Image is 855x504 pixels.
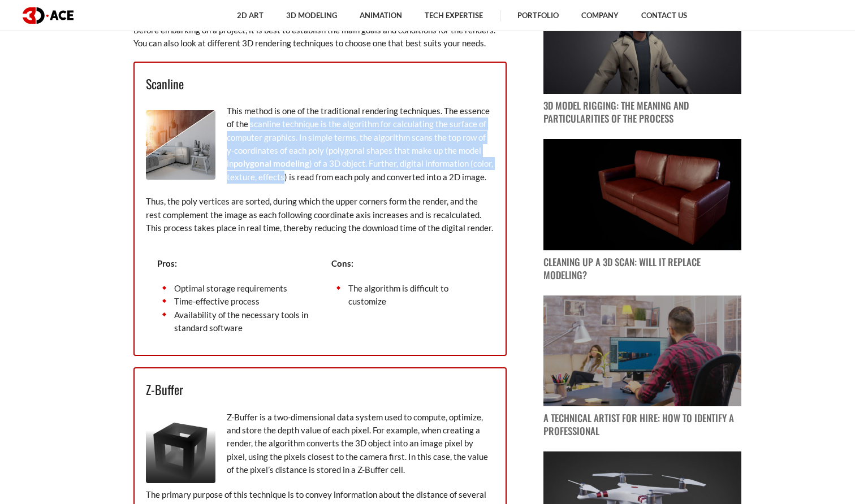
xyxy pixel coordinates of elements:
p: Thus, the poly vertices are sorted, during which the upper corners form the render, and the rest ... [146,195,494,234]
a: polygonal modeling [234,158,309,168]
img: logo dark [23,7,74,24]
a: blog post image Cleaning Up a 3D Scan: Will It Replace Modeling? [543,139,741,282]
li: Time-effective process [157,295,309,308]
p: Cons: [331,257,483,270]
p: A Technical Artist for Hire: How to Identify a Professional [543,412,741,438]
h3: Z-Buffer [146,380,494,399]
p: Pros: [157,257,309,270]
p: Before embarking on a project, it is best to establish the main goals and conditions for the rend... [133,24,507,50]
img: Scanline rendering [146,110,215,180]
p: 3D Model Rigging: The Meaning and Particularities of the Process [543,99,741,125]
img: Z-Buffer rendering [146,414,215,483]
img: blog post image [543,296,741,407]
a: blog post image A Technical Artist for Hire: How to Identify a Professional [543,296,741,438]
p: Cleaning Up a 3D Scan: Will It Replace Modeling? [543,256,741,282]
p: Z-Buffer is a two-dimensional data system used to compute, optimize, and store the depth value of... [146,411,494,477]
h3: Scanline [146,74,494,93]
li: The algorithm is difficult to customize [331,282,483,309]
img: blog post image [543,139,741,250]
li: Optimal storage requirements [157,282,309,295]
p: This method is one of the traditional rendering techniques. The essence of the scanline technique... [146,105,494,184]
li: Availability of the necessary tools in standard software [157,309,309,335]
